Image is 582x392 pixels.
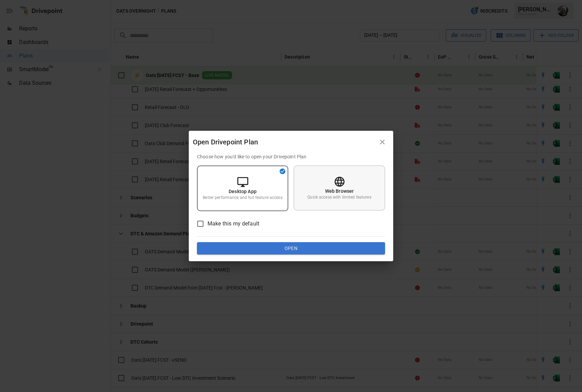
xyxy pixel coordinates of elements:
[307,194,371,200] p: Quick access with limited features
[208,220,259,228] span: Make this my default
[203,195,282,201] p: Better performance and full feature access
[229,188,257,195] p: Desktop App
[197,153,385,160] p: Choose how you'd like to open your Drivepoint Plan
[325,188,354,194] p: Web Browser
[193,137,376,147] div: Open Drivepoint Plan
[197,242,385,254] button: Open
